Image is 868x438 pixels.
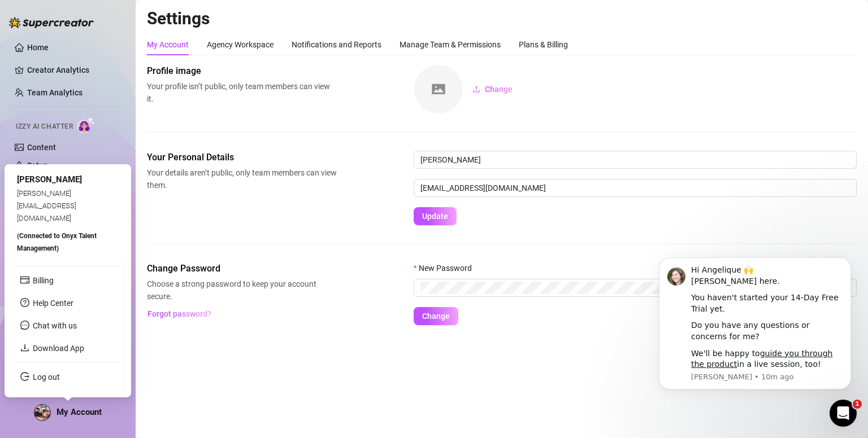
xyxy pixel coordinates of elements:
span: Chat with us [33,321,77,330]
img: ACg8ocKJ1xGSh2YlTLBD2aVv6X2XKQN8ZqvEZgglvsLe9ASGMu01axrY=s96-c [34,405,50,421]
div: Agency Workspace [207,38,274,51]
span: Your details aren’t public, only team members can view them. [147,167,337,191]
div: Plans & Billing [519,38,568,51]
img: AI Chatter [77,117,95,133]
span: Change [422,312,450,321]
button: Update [414,207,457,225]
img: logo-BBDzfeDw.svg [9,17,94,28]
span: 1 [853,400,862,409]
a: Billing [33,276,54,285]
span: Profile image [147,64,337,78]
h2: Settings [147,8,857,29]
span: (Connected to Onyx Talent Management ) [17,232,97,252]
li: Log out [11,368,124,386]
input: New Password [420,282,840,294]
button: Change [463,80,522,98]
span: Izzy AI Chatter [16,121,73,132]
a: Home [27,43,49,52]
span: Your Personal Details [147,151,337,164]
span: My Account [57,407,102,417]
span: upload [472,85,480,93]
img: square-placeholder.png [414,65,463,113]
input: Enter new email [414,179,857,197]
span: Change Password [147,262,337,275]
a: Log out [33,373,60,382]
iframe: Intercom live chat [830,400,857,427]
span: message [20,321,29,330]
a: Download App [33,344,84,353]
input: Enter name [414,151,857,169]
li: Billing [11,271,124,290]
a: Setup [27,161,48,170]
button: Change [414,307,458,325]
a: Team Analytics [27,88,83,97]
div: Notifications and Reports [292,38,381,51]
label: New Password [414,262,479,274]
span: [PERSON_NAME] [17,174,82,185]
div: Manage Team & Permissions [400,38,501,51]
a: Help Center [33,299,73,308]
span: Forgot password? [147,309,211,318]
span: Change [485,85,513,94]
div: My Account [147,38,189,51]
span: Update [422,212,448,221]
a: Creator Analytics [27,61,118,79]
span: Choose a strong password to keep your account secure. [147,278,337,303]
iframe: Intercom notifications message [642,240,868,408]
a: Content [27,143,56,152]
button: Forgot password? [147,305,211,323]
span: [PERSON_NAME][EMAIL_ADDRESS][DOMAIN_NAME] [17,189,76,223]
span: Your profile isn’t public, only team members can view it. [147,80,337,105]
